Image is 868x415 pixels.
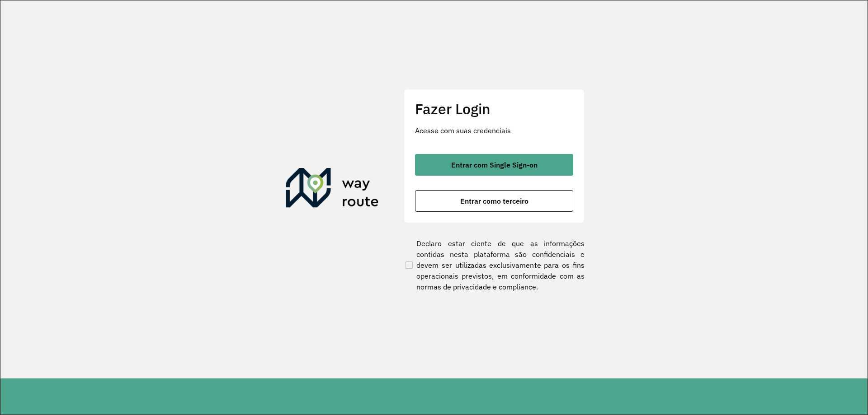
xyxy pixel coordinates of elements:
span: Entrar como terceiro [460,197,528,205]
span: Entrar com Single Sign-on [451,161,538,168]
button: button [415,154,573,176]
img: Roteirizador AmbevTech [286,168,379,211]
p: Acesse com suas credenciais [415,125,573,136]
label: Declaro estar ciente de que as informações contidas nesta plataforma são confidenciais e devem se... [404,238,585,292]
h2: Fazer Login [415,100,573,117]
button: button [415,190,573,212]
